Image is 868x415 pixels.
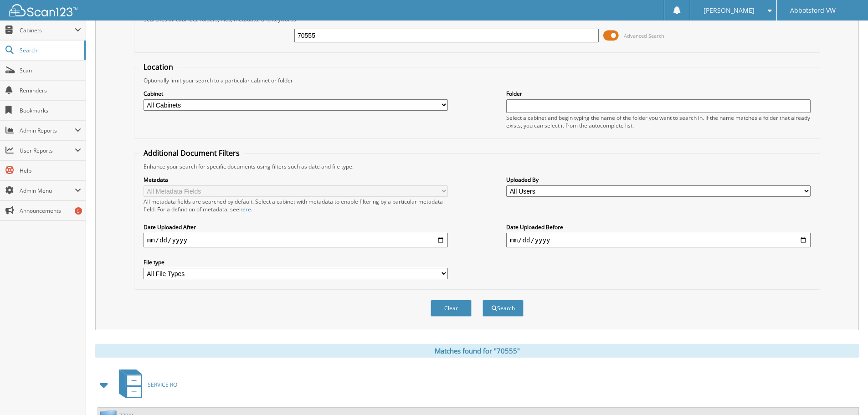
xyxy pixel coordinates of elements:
input: start [144,233,448,247]
div: Enhance your search for specific documents using filters such as date and file type. [139,163,815,170]
label: Uploaded By [506,176,811,184]
span: SERVICE RO [148,381,177,389]
label: Folder [506,90,811,97]
label: Date Uploaded After [144,223,448,231]
a: here [239,205,251,213]
span: Admin Menu [20,187,75,195]
span: Scan [20,67,81,74]
span: Search [20,46,80,54]
iframe: Chat Widget [822,371,868,415]
input: end [506,233,811,247]
label: Metadata [144,176,448,184]
span: [PERSON_NAME] [704,8,755,13]
span: Reminders [20,87,81,94]
label: Cabinet [144,90,448,97]
a: SERVICE RO [113,367,177,403]
span: Help [20,167,81,174]
label: Date Uploaded Before [506,223,811,231]
span: Announcements [20,207,81,215]
img: scan123-logo-white.svg [9,4,77,16]
div: Matches found for "70555" [95,344,859,358]
span: Advanced Search [624,32,664,39]
span: User Reports [20,147,75,154]
button: Clear [431,300,472,317]
div: Select a cabinet and begin typing the name of the folder you want to search in. If the name match... [506,114,811,129]
div: All metadata fields are searched by default. Select a cabinet with metadata to enable filtering b... [144,198,448,213]
span: Bookmarks [20,107,81,114]
span: Cabinets [20,26,75,34]
div: Optionally limit your search to a particular cabinet or folder [139,77,815,84]
div: 5 [75,207,82,215]
legend: Location [139,62,178,72]
span: Abbotsford VW [790,8,836,13]
button: Search [483,300,524,317]
label: File type [144,258,448,266]
span: Admin Reports [20,127,75,134]
legend: Additional Document Filters [139,148,244,158]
